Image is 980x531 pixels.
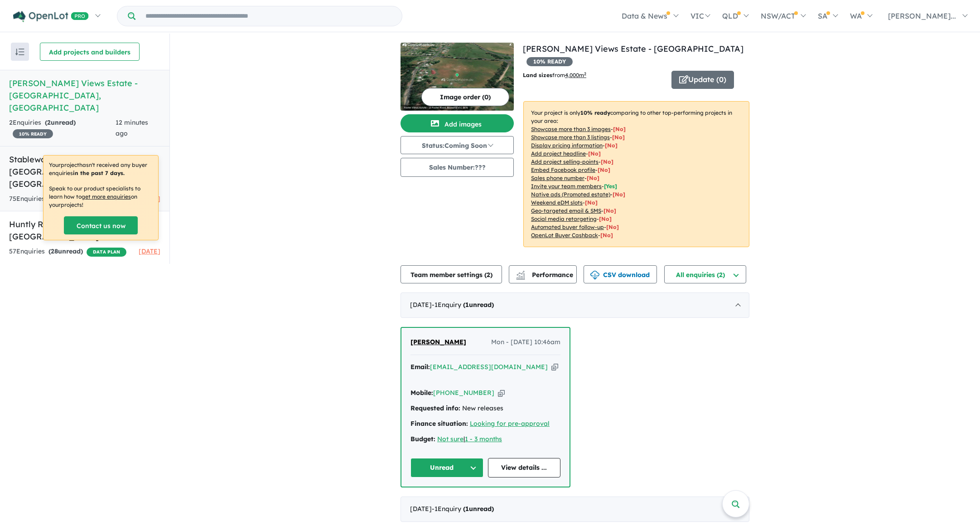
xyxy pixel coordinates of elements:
strong: Mobile: [410,389,433,397]
h5: [PERSON_NAME] Views Estate - [GEOGRAPHIC_DATA] , [GEOGRAPHIC_DATA] [9,77,160,114]
button: Copy [551,362,558,372]
span: [No] [603,207,616,214]
span: 2 [47,118,51,127]
u: Showcase more than 3 listings [531,134,610,141]
span: [ No ] [605,142,618,149]
img: sort.svg [15,49,24,55]
button: Unread [410,458,483,477]
a: Looking for pre-approval [470,419,550,428]
span: 1 [465,301,469,309]
button: Status:Coming Soon [401,136,514,154]
div: | [410,434,560,445]
u: Native ads (Promoted estate) [531,191,610,198]
u: Social media retargeting [531,215,597,222]
button: Update (0) [671,71,734,89]
button: Add projects and builders [40,43,140,61]
button: Image order (0) [421,88,509,106]
button: Copy [498,388,505,398]
u: Embed Facebook profile [531,166,595,173]
button: All enquiries (2) [664,265,746,283]
u: Invite your team members [531,183,602,190]
div: 75 Enquir ies [9,194,127,205]
u: Weekend eDM slots [531,199,583,206]
strong: Budget: [410,435,435,443]
h5: Stablewood Estate - [GEOGRAPHIC_DATA] , [GEOGRAPHIC_DATA] [9,153,160,190]
u: Add project selling-points [531,158,599,165]
u: Add project headline [531,150,586,157]
span: Performance [517,271,573,279]
p: from [523,71,665,80]
span: [ No ] [587,175,599,181]
div: New releases [410,403,560,414]
span: DATA PLAN [87,248,126,257]
strong: ( unread) [463,505,494,513]
img: Openlot PRO Logo White [13,11,89,22]
strong: ( unread) [48,247,83,255]
b: Land sizes [523,72,552,78]
span: [ No ] [588,150,601,157]
span: Mon - [DATE] 10:46am [491,337,560,348]
span: [No] [613,191,625,198]
b: 10 % ready [580,109,610,116]
span: - 1 Enquir y [432,301,494,309]
u: OpenLot Buyer Cashback [531,232,598,239]
span: [No] [606,224,619,230]
span: [No] [599,215,612,222]
span: 1 [465,505,469,513]
strong: Email: [410,363,430,371]
span: 28 [51,247,58,255]
button: Add images [401,114,514,132]
span: [DATE] [139,247,160,255]
strong: ( unread) [45,118,76,127]
a: [PHONE_NUMBER] [433,389,494,397]
span: [No] [600,232,613,239]
p: Speak to our product specialists to learn how to on your projects ! [49,185,153,209]
div: [DATE] [401,497,749,522]
span: [ No ] [612,134,625,141]
img: line-chart.svg [517,271,525,276]
span: [ No ] [601,158,613,165]
button: CSV download [584,265,657,283]
a: View details ... [488,458,561,477]
u: 4,000 m [565,72,586,78]
u: get more enquiries [82,193,131,200]
a: Not sure [437,435,463,443]
span: [PERSON_NAME]... [888,11,956,20]
a: 1 - 3 months [465,435,502,443]
span: 10 % READY [526,57,573,66]
span: [ Yes ] [604,183,617,190]
strong: ( unread) [463,301,494,309]
p: Your project hasn't received any buyer enquiries [49,161,153,177]
span: [PERSON_NAME] [410,338,466,346]
u: Geo-targeted email & SMS [531,207,601,214]
a: Contact us now [64,216,138,234]
u: Display pricing information [531,142,603,149]
p: Your project is only comparing to other top-performing projects in your area: - - - - - - - - - -... [523,101,749,247]
img: bar-chart.svg [516,273,525,279]
b: in the past 7 days. [73,170,125,176]
button: Team member settings (2) [401,265,502,283]
span: 12 minutes ago [116,118,148,137]
span: 10 % READY [13,129,53,138]
span: [ No ] [613,126,626,132]
strong: Requested info: [410,404,460,412]
div: 2 Enquir ies [9,117,116,139]
button: Sales Number:??? [401,158,514,177]
input: Try estate name, suburb, builder or developer [137,6,400,26]
span: - 1 Enquir y [432,505,494,513]
strong: Finance situation: [410,419,468,428]
a: [PERSON_NAME] [410,337,466,348]
img: Foster Views Estate - Boolarra [401,43,514,111]
a: [EMAIL_ADDRESS][DOMAIN_NAME] [430,363,548,371]
u: Sales phone number [531,175,584,181]
sup: 2 [584,71,586,76]
span: [No] [585,199,598,206]
span: 2 [487,271,490,279]
u: Showcase more than 3 images [531,126,611,132]
u: Automated buyer follow-up [531,224,604,230]
h5: Huntly Rise Estate - Huntly , [GEOGRAPHIC_DATA] [9,218,160,243]
div: [DATE] [401,292,749,318]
